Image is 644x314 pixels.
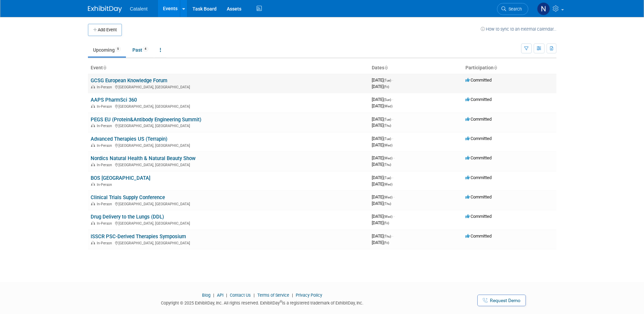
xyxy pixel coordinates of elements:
span: - [393,214,394,219]
span: - [392,136,393,141]
span: [DATE] [372,233,393,239]
span: (Wed) [384,195,392,199]
span: (Thu) [384,124,391,127]
span: (Thu) [384,163,391,167]
a: GCSG European Knowledge Forum [91,77,167,84]
span: Committed [465,117,492,122]
a: Upcoming9 [88,43,126,56]
span: Committed [465,233,492,239]
span: (Tue) [384,118,391,121]
button: Add Event [88,24,122,36]
div: [GEOGRAPHIC_DATA], [GEOGRAPHIC_DATA] [91,123,366,128]
span: [DATE] [372,162,391,167]
span: In-Person [97,85,114,89]
span: Committed [465,194,492,199]
a: Past4 [127,43,153,56]
span: (Tue) [384,176,391,180]
a: ISSCR PSC-Derived Therapies Symposium [91,233,186,240]
span: | [211,293,216,298]
span: - [393,155,394,160]
img: In-Person Event [91,182,95,186]
img: In-Person Event [91,241,95,244]
span: [DATE] [372,201,391,206]
span: (Fri) [384,221,389,225]
span: In-Person [97,104,114,109]
span: (Tue) [384,137,391,141]
a: Request Demo [477,295,526,306]
img: In-Person Event [91,163,95,166]
span: Committed [465,77,492,83]
span: Committed [465,136,492,141]
a: Blog [202,293,210,298]
span: Committed [465,214,492,219]
span: In-Person [97,182,114,187]
div: [GEOGRAPHIC_DATA], [GEOGRAPHIC_DATA] [91,240,366,245]
span: 4 [143,47,148,52]
span: In-Person [97,202,114,206]
span: [DATE] [372,97,393,102]
span: (Fri) [384,241,389,245]
span: Committed [465,155,492,160]
img: In-Person Event [91,143,95,147]
sup: ® [280,300,282,303]
a: Sort by Participation Type [494,65,497,70]
span: [DATE] [372,117,393,122]
span: (Thu) [384,234,391,238]
span: [DATE] [372,240,389,245]
a: API [217,293,223,298]
span: [DATE] [372,142,392,147]
div: [GEOGRAPHIC_DATA], [GEOGRAPHIC_DATA] [91,220,366,226]
a: AAPS PharmSci 360 [91,97,137,103]
div: Copyright © 2025 ExhibitDay, Inc. All rights reserved. ExhibitDay is a registered trademark of Ex... [88,298,437,306]
img: Nicole Bullock [537,2,550,15]
img: In-Person Event [91,221,95,225]
th: Participation [463,62,556,74]
span: (Tue) [384,78,391,82]
span: [DATE] [372,194,394,199]
span: [DATE] [372,103,392,108]
span: [DATE] [372,84,389,89]
a: Sort by Event Name [103,65,106,70]
span: [DATE] [372,175,393,180]
span: Catalent [130,6,148,12]
span: In-Person [97,124,114,128]
a: Contact Us [230,293,251,298]
div: [GEOGRAPHIC_DATA], [GEOGRAPHIC_DATA] [91,142,366,148]
span: (Wed) [384,143,392,147]
div: [GEOGRAPHIC_DATA], [GEOGRAPHIC_DATA] [91,201,366,206]
th: Event [88,62,369,74]
span: In-Person [97,241,114,245]
span: | [290,293,295,298]
span: [DATE] [372,136,393,141]
span: In-Person [97,143,114,148]
span: In-Person [97,221,114,226]
div: [GEOGRAPHIC_DATA], [GEOGRAPHIC_DATA] [91,84,366,89]
a: Search [497,3,528,15]
span: Committed [465,97,492,102]
a: How to sync to an external calendar... [481,27,556,32]
span: - [392,175,393,180]
span: 9 [115,47,121,52]
span: (Wed) [384,104,392,108]
span: [DATE] [372,155,394,160]
span: - [392,77,393,83]
a: BOS [GEOGRAPHIC_DATA] [91,175,150,181]
span: (Wed) [384,215,392,219]
span: In-Person [97,163,114,167]
span: (Wed) [384,182,392,186]
a: Advanced Therapies US (Terrapin) [91,136,167,142]
img: In-Person Event [91,104,95,108]
a: Clinical Trials Supply Conference [91,194,165,200]
a: Drug Delivery to the Lungs (DDL) [91,214,164,220]
span: [DATE] [372,123,391,128]
span: [DATE] [372,220,389,225]
span: (Thu) [384,202,391,206]
a: Sort by Start Date [384,65,388,70]
span: [DATE] [372,214,394,219]
span: [DATE] [372,77,393,83]
span: - [393,194,394,199]
span: | [252,293,256,298]
th: Dates [369,62,463,74]
div: [GEOGRAPHIC_DATA], [GEOGRAPHIC_DATA] [91,162,366,167]
span: Search [506,6,522,12]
